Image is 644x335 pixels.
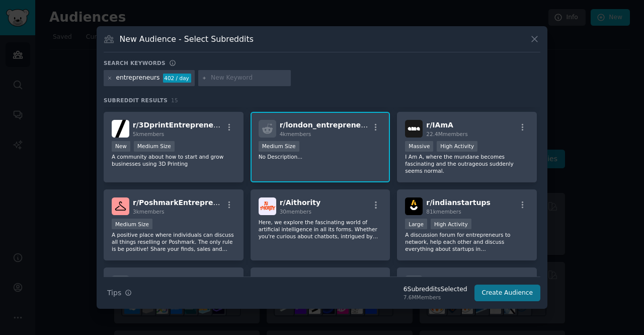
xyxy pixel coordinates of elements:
[259,276,276,293] img: freelance_forhire
[280,131,311,137] span: 4k members
[116,74,160,83] div: entrepreneurs
[426,198,490,207] span: r/ indianstartups
[405,219,427,229] div: Large
[259,141,299,152] div: Medium Size
[280,198,320,207] span: r/ Aithority
[134,141,175,152] div: Medium Size
[112,141,130,152] div: New
[405,141,433,152] div: Massive
[259,153,382,160] p: No Description...
[104,59,166,66] h3: Search keywords
[426,209,461,215] span: 81k members
[431,219,471,229] div: High Activity
[112,153,235,167] p: A community about how to start and grow businesses using 3D Printing
[211,74,287,83] input: New Keyword
[474,285,541,302] button: Create Audience
[280,209,311,215] span: 30 members
[405,197,423,215] img: indianstartups
[404,285,467,294] div: 6 Subreddit s Selected
[405,153,529,174] p: I Am A, where the mundane becomes fascinating and the outrageous suddenly seems normal.
[107,288,121,298] span: Tips
[426,121,453,129] span: r/ IAmA
[133,209,165,215] span: 3k members
[112,197,129,215] img: PoshmarkEntrepreneurs
[259,219,382,240] p: Here, we explore the fascinating world of artificial intelligence in all its forms. Whether you'r...
[259,197,276,215] img: Aithority
[437,141,477,152] div: High Activity
[405,120,423,138] img: IAmA
[133,131,165,137] span: 5k members
[112,120,129,138] img: 3DprintEntrepreneurs
[104,97,168,104] span: Subreddit Results
[171,97,178,103] span: 15
[426,131,467,137] span: 22.4M members
[112,231,235,252] p: A positive place where individuals can discuss all things reselling or Poshmark. The only rule is...
[280,121,374,129] span: r/ london_entrepreneurs
[112,219,152,229] div: Medium Size
[133,121,226,129] span: r/ 3DprintEntrepreneurs
[163,74,191,83] div: 402 / day
[120,34,254,44] h3: New Audience - Select Subreddits
[133,198,235,207] span: r/ PoshmarkEntrepreneurs
[104,284,135,302] button: Tips
[405,231,529,252] p: A discussion forum for entrepreneurs to network, help each other and discuss everything about sta...
[404,294,467,301] div: 7.6M Members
